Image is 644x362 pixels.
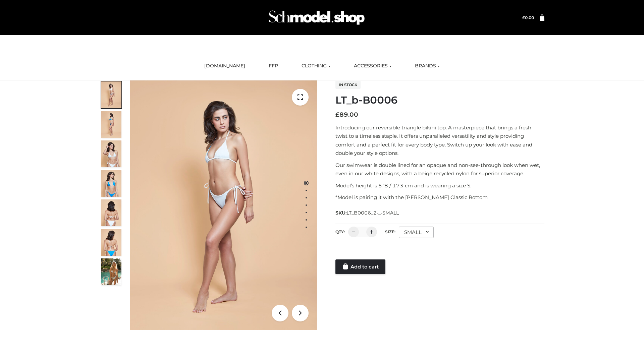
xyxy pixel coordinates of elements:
[335,181,544,190] p: Model’s height is 5 ‘8 / 173 cm and is wearing a size S.
[335,81,361,89] span: In stock
[335,161,544,178] p: Our swimwear is double lined for an opaque and non-see-through look when wet, even in our white d...
[399,227,434,238] div: SMALL
[335,111,358,118] bdi: 89.00
[335,259,385,274] a: Add to cart
[346,210,399,216] span: LT_B0006_2-_-SMALL
[335,94,544,106] h1: LT_b-B0006
[101,81,121,108] img: ArielClassicBikiniTop_CloudNine_AzureSky_OW114ECO_1-scaled.jpg
[101,258,121,285] img: Arieltop_CloudNine_AzureSky2.jpg
[335,229,345,234] label: QTY:
[349,59,396,73] a: ACCESSORIES
[335,193,544,202] p: *Model is pairing it with the [PERSON_NAME] Classic Bottom
[335,209,399,217] span: SKU:
[101,170,121,197] img: ArielClassicBikiniTop_CloudNine_AzureSky_OW114ECO_4-scaled.jpg
[101,229,121,256] img: ArielClassicBikiniTop_CloudNine_AzureSky_OW114ECO_8-scaled.jpg
[410,59,445,73] a: BRANDS
[522,15,534,20] a: £0.00
[199,59,250,73] a: [DOMAIN_NAME]
[130,80,317,330] img: ArielClassicBikiniTop_CloudNine_AzureSky_OW114ECO_1
[101,111,121,138] img: ArielClassicBikiniTop_CloudNine_AzureSky_OW114ECO_2-scaled.jpg
[335,111,339,118] span: £
[522,15,525,20] span: £
[264,59,283,73] a: FFP
[522,15,534,20] bdi: 0.00
[101,140,121,167] img: ArielClassicBikiniTop_CloudNine_AzureSky_OW114ECO_3-scaled.jpg
[101,199,121,226] img: ArielClassicBikiniTop_CloudNine_AzureSky_OW114ECO_7-scaled.jpg
[385,229,395,234] label: Size:
[266,4,367,31] img: Schmodel Admin 964
[297,59,335,73] a: CLOTHING
[335,123,544,158] p: Introducing our reversible triangle bikini top. A masterpiece that brings a fresh twist to a time...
